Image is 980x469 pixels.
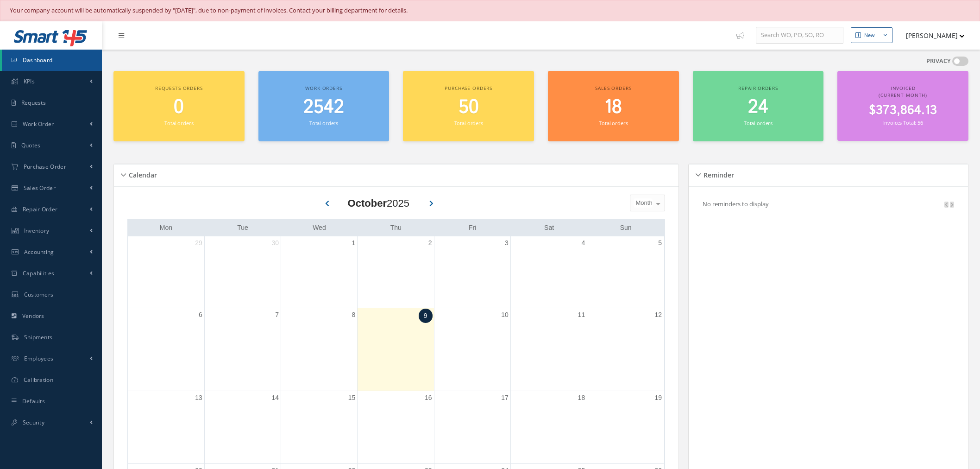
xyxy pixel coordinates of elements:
span: Invoiced [891,85,916,91]
span: Quotes [21,141,41,149]
td: October 8, 2025 [281,308,358,391]
h5: Reminder [701,168,734,179]
a: Tuesday [235,222,250,234]
a: September 29, 2025 [193,236,204,250]
a: October 17, 2025 [499,391,510,405]
span: Repair Order [23,205,58,213]
td: October 5, 2025 [587,236,664,308]
td: October 4, 2025 [510,236,587,308]
a: Purchase orders 50 Total orders [403,71,534,142]
span: Vendors [22,312,44,320]
span: Purchase Order [24,163,66,171]
button: New [851,27,892,44]
a: October 1, 2025 [350,236,358,250]
a: October 2, 2025 [427,236,434,250]
td: October 10, 2025 [434,308,510,391]
p: No reminders to display [703,200,769,208]
span: 50 [459,94,479,120]
a: Monday [158,222,174,234]
td: October 12, 2025 [587,308,664,391]
td: October 9, 2025 [358,308,434,391]
td: October 1, 2025 [281,236,358,308]
td: October 14, 2025 [204,391,281,463]
td: October 15, 2025 [281,391,358,463]
a: October 15, 2025 [346,391,358,405]
a: Dashboard [2,50,102,71]
span: Shipments [24,333,53,341]
span: Sales Order [24,184,56,192]
a: October 10, 2025 [499,308,510,322]
span: Requests [21,99,46,107]
a: Show Tips [732,21,756,50]
small: Total orders [164,120,193,127]
a: Thursday [389,222,403,234]
label: PRIVACY [926,57,951,66]
a: October 12, 2025 [653,308,664,322]
span: Work Order [23,120,54,128]
span: (Current Month) [879,92,927,98]
span: 2542 [303,94,344,120]
a: October 13, 2025 [193,391,204,405]
span: Dashboard [23,56,53,64]
b: October [348,197,387,209]
small: Invoices Total: 56 [883,119,923,126]
input: Search WO, PO, SO, RO [756,27,843,44]
h5: Calendar [126,168,157,179]
a: Sales orders 18 Total orders [548,71,679,142]
span: Capabilities [23,269,55,277]
span: Work orders [305,85,342,91]
span: Customers [24,291,54,298]
a: September 30, 2025 [270,236,281,250]
a: Wednesday [311,222,328,234]
span: Sales orders [595,85,631,91]
a: Requests orders 0 Total orders [113,71,245,142]
span: Month [634,198,653,208]
td: September 29, 2025 [128,236,204,308]
a: October 16, 2025 [423,391,434,405]
span: 24 [748,94,768,120]
span: Calibration [24,376,53,384]
small: Total orders [454,120,483,127]
span: Accounting [24,248,54,256]
span: Requests orders [155,85,203,91]
button: [PERSON_NAME] [897,26,965,44]
a: October 19, 2025 [653,391,664,405]
a: October 3, 2025 [503,236,510,250]
span: Defaults [22,397,45,405]
a: Saturday [542,222,556,234]
span: 18 [604,94,622,120]
td: October 13, 2025 [128,391,204,463]
td: September 30, 2025 [204,236,281,308]
a: October 8, 2025 [350,308,358,322]
a: October 11, 2025 [576,308,587,322]
a: October 6, 2025 [197,308,204,322]
td: October 16, 2025 [358,391,434,463]
a: Sunday [618,222,634,234]
a: October 7, 2025 [273,308,281,322]
a: Friday [467,222,478,234]
td: October 18, 2025 [510,391,587,463]
small: Total orders [309,120,338,127]
td: October 3, 2025 [434,236,510,308]
td: October 7, 2025 [204,308,281,391]
td: October 2, 2025 [358,236,434,308]
small: Total orders [744,120,773,127]
span: KPIs [24,77,35,85]
span: Repair orders [738,85,778,91]
span: Security [23,418,44,426]
td: October 11, 2025 [510,308,587,391]
div: New [864,32,875,39]
td: October 19, 2025 [587,391,664,463]
a: October 9, 2025 [419,309,433,323]
td: October 17, 2025 [434,391,510,463]
span: Purchase orders [445,85,492,91]
td: October 6, 2025 [128,308,204,391]
a: October 4, 2025 [579,236,587,250]
a: Invoiced (Current Month) $373,864.13 Invoices Total: 56 [837,71,968,141]
small: Total orders [599,120,628,127]
a: October 5, 2025 [656,236,664,250]
a: October 18, 2025 [576,391,587,405]
div: Your company account will be automatically suspended by "[DATE]", due to non-payment of invoices.... [10,6,970,15]
span: Employees [24,355,54,362]
a: Repair orders 24 Total orders [693,71,824,142]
